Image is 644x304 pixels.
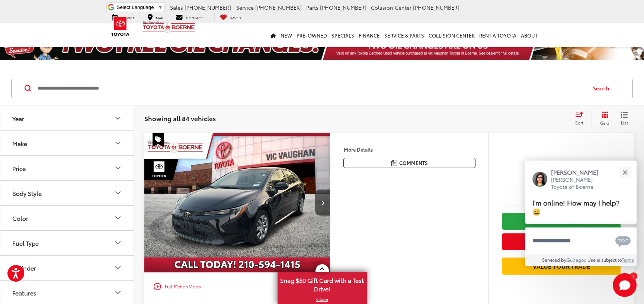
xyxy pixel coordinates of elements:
span: Select Language [117,4,154,10]
button: Select sort value [571,111,592,126]
button: Next image [315,190,330,216]
button: Grid View [592,111,615,126]
span: Grid [600,120,609,126]
button: Toggle Chat Window [613,273,637,297]
button: Fuel TypeFuel Type [0,231,134,255]
div: Make [113,139,122,148]
button: MakeMake [0,131,134,155]
span: List [621,119,628,126]
a: New [278,23,294,47]
a: Collision Center [426,23,477,47]
div: Color [113,213,122,222]
div: Price [113,164,122,172]
span: [PHONE_NUMBER] [255,4,302,11]
span: Sort [575,119,583,126]
span: $19,200 [502,162,621,181]
span: [PHONE_NUMBER] [413,4,459,11]
a: Gubagoo. [566,256,587,263]
span: Comments [399,159,428,166]
div: Close[PERSON_NAME][PERSON_NAME] Toyota of BoerneI'm online! How may I help? 😀Type your messageCha... [525,161,637,266]
span: Sales [170,4,183,11]
button: ColorColor [0,206,134,230]
a: Specials [329,23,356,47]
div: Cylinder [113,263,122,272]
span: ▼ [158,4,163,10]
input: Search by Make, Model, or Keyword [37,80,586,97]
a: Select Language​ [117,4,163,10]
img: 2021 Toyota Corolla LE [144,133,331,273]
div: Features [12,289,36,296]
button: YearYear [0,106,134,130]
a: Service [106,13,140,21]
textarea: Type your message [525,227,637,254]
span: [DATE] Price: [502,184,621,192]
span: Use is subject to [587,256,622,263]
svg: Text [615,235,631,247]
button: Body StyleBody Style [0,181,134,205]
span: 1 [632,274,634,278]
div: Cylinder [12,264,36,271]
a: Check Availability [502,213,621,230]
button: Comments [343,158,475,168]
span: Showing all 84 vehicles [144,114,216,123]
div: Fuel Type [12,239,39,246]
a: Home [268,23,278,47]
a: Map [142,13,169,21]
button: Search [586,79,620,98]
span: Saved [230,15,241,20]
p: [PERSON_NAME] Toyota of Boerne [551,176,606,191]
h4: More Details [343,147,475,152]
button: Chat with SMS [613,232,633,249]
div: Fuel Type [113,238,122,247]
span: ​ [156,4,156,10]
span: I'm online! How may I help? 😀 [532,197,619,216]
a: Contact [170,13,208,21]
a: Value Your Trade [502,258,621,274]
span: Serviced by [542,256,566,263]
a: Finance [356,23,382,47]
a: 2021 Toyota Corolla LE2021 Toyota Corolla LE2021 Toyota Corolla LE2021 Toyota Corolla LE [144,133,331,272]
a: Pre-Owned [294,23,329,47]
button: Get Price Now [502,233,621,250]
span: Parts [306,4,318,11]
span: Collision Center [371,4,411,11]
div: Features [113,288,122,297]
span: Service [236,4,254,11]
a: Terms [622,256,634,263]
div: Make [12,140,27,147]
div: 2021 Toyota Corolla LE 0 [144,133,331,272]
div: Year [12,115,24,122]
span: Snag $50 Gift Card with a Test Drive! [278,272,366,295]
span: [PHONE_NUMBER] [185,4,231,11]
a: My Saved Vehicles [214,13,247,21]
div: Color [12,214,28,221]
div: Price [12,165,26,172]
button: List View [615,111,634,126]
span: Special [153,133,164,147]
div: Body Style [113,188,122,197]
a: Service & Parts: Opens in a new tab [382,23,426,47]
div: Year [113,114,122,123]
img: Comments [391,160,397,166]
button: CylinderCylinder [0,256,134,280]
img: Toyota [106,14,134,39]
img: Vic Vaughan Toyota of Boerne [142,20,195,33]
button: Close [617,164,633,180]
div: Body Style [12,190,42,197]
button: PricePrice [0,156,134,180]
svg: Start Chat [613,273,637,297]
span: [PHONE_NUMBER] [320,4,366,11]
p: [PERSON_NAME] [551,168,606,176]
a: Rent a Toyota [477,23,519,47]
a: About [519,23,540,47]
